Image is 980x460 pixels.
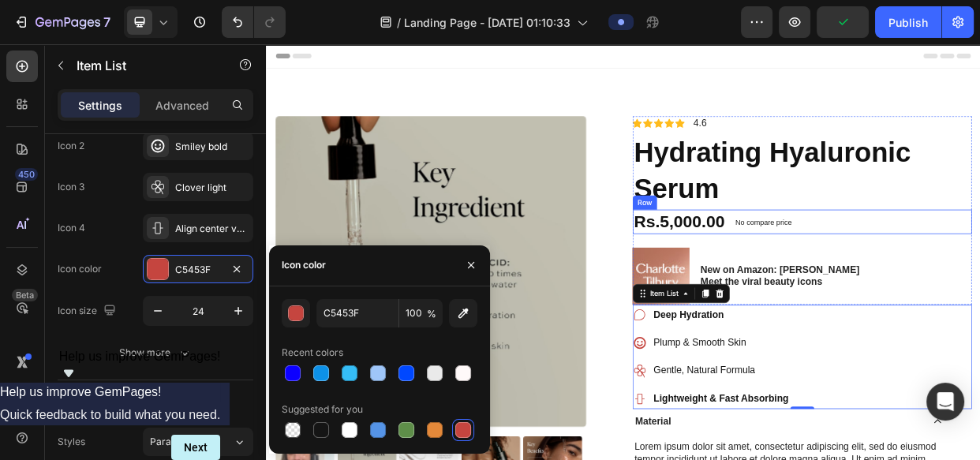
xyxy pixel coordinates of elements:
[6,6,118,38] button: 7
[12,289,38,301] div: Beta
[222,6,286,38] div: Undo/Redo
[58,180,84,194] div: Icon 3
[566,97,583,114] p: 4.6
[875,6,941,38] button: Publish
[58,338,253,367] button: Show more
[58,262,102,276] div: Icon color
[575,291,786,308] p: New on Amazon: [PERSON_NAME]
[511,346,694,373] div: Rich Text Editor. Editing area: main
[78,97,122,114] p: Settings
[397,14,401,31] span: /
[175,222,249,236] div: Align center vertical simple light
[511,419,694,447] div: Rich Text Editor. Editing area: main
[488,203,514,217] div: Row
[282,402,363,417] div: Suggested for you
[316,299,398,327] input: Eg: FFFFFF
[505,323,549,338] div: Item List
[888,14,928,31] div: Publish
[59,350,221,383] button: Show survey - Help us improve GemPages!
[155,97,209,114] p: Advanced
[485,119,935,217] h1: Hydrating Hyaluronic Serum
[77,56,211,75] p: Item List
[513,421,692,444] p: Gentle, Natural Formula
[282,346,343,360] div: Recent colors
[404,14,570,31] span: Landing Page - [DATE] 01:10:33
[15,168,38,181] div: 450
[926,383,964,421] div: Open Intercom Messenger
[575,308,786,324] p: Meet the viral beauty icons
[511,383,694,410] div: Rich Text Editor. Editing area: main
[513,385,692,408] p: Plump & Smooth Skin
[175,181,249,195] div: Clover light
[485,270,561,346] img: gempages_572452599601562496-df21bfe4-703b-4f83-9526-c5fc0943c83d.jpg
[485,219,609,251] div: Rs.5,000.00
[58,139,84,153] div: Icon 2
[119,345,193,361] div: Show more
[513,352,606,365] strong: Deep Hydration
[103,13,110,32] p: 7
[427,307,436,321] span: %
[622,231,697,241] p: No compare price
[175,263,221,277] div: C5453F
[58,221,85,235] div: Icon 4
[266,44,980,460] iframe: Design area
[59,350,221,363] span: Help us improve GemPages!
[58,301,119,322] div: Icon size
[175,140,249,154] div: Smiley bold
[282,258,326,272] div: Icon color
